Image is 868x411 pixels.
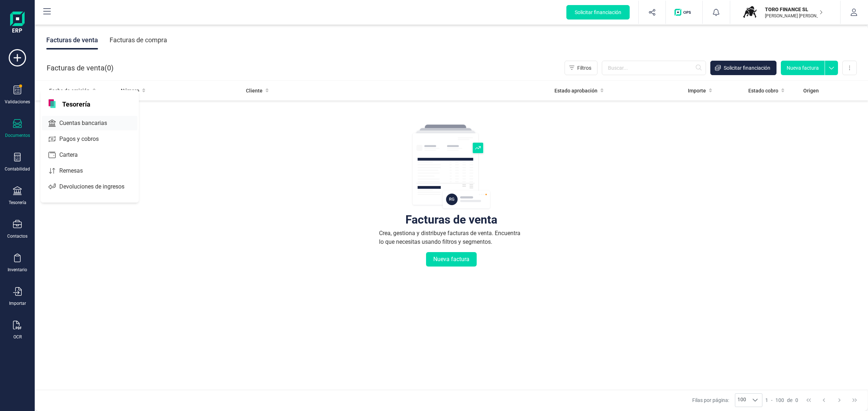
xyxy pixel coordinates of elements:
span: Estado cobro [748,87,778,94]
span: Solicitar financiación [575,9,621,16]
span: Remesas [56,166,96,175]
div: Contactos [7,233,27,239]
span: Número [121,87,139,94]
input: Buscar... [602,61,706,75]
span: Pagos y cobros [56,135,112,143]
div: Facturas de venta [46,31,98,49]
span: Cliente [246,87,263,94]
button: Logo de OPS [670,1,698,24]
button: Filtros [565,61,597,75]
span: 0 [795,397,798,404]
span: Filtros [577,64,591,72]
img: TO [742,4,758,20]
span: Devoluciones de ingresos [56,182,137,191]
img: img-empty-table.svg [412,124,491,210]
div: Filas por página: [692,393,762,407]
div: Tesorería [9,200,26,205]
button: Solicitar financiación [710,61,776,75]
button: Last Page [848,393,861,407]
div: Facturas de venta [405,216,497,223]
span: Cartera [56,151,91,159]
span: Cuentas bancarias [56,119,120,127]
span: 100 [775,397,784,404]
img: Logo Finanedi [10,12,25,35]
div: Crea, gestiona y distribuye facturas de venta. Encuentra lo que necesitas usando filtros y segmen... [379,229,524,246]
span: Origen [803,87,819,94]
span: Solicitar financiación [724,64,770,72]
div: Inventario [8,267,27,273]
p: TORO FINANCE SL [765,6,823,13]
span: 1 [765,397,768,404]
button: Solicitar financiación [566,5,630,20]
div: Importar [9,300,26,306]
button: Nueva factura [426,252,477,267]
div: Facturas de compra [110,31,167,49]
span: 100 [735,394,748,407]
span: Fecha de emisión [49,87,90,94]
div: - [765,397,798,404]
span: Estado aprobación [554,87,597,94]
button: TOTORO FINANCE SL[PERSON_NAME] [PERSON_NAME] [739,1,831,24]
div: Validaciones [5,99,30,105]
p: [PERSON_NAME] [PERSON_NAME] [765,13,823,19]
span: Importe [688,87,706,94]
button: Nueva factura [781,61,825,75]
span: de [787,397,792,404]
span: 0 [107,63,111,73]
button: Next Page [833,393,846,407]
button: Previous Page [817,393,831,407]
span: Tesorería [58,99,95,108]
div: OCR [13,334,22,340]
img: Logo de OPS [675,9,694,16]
div: Documentos [5,133,30,138]
div: Facturas de venta ( ) [47,61,114,75]
div: Contabilidad [5,166,30,172]
button: First Page [802,393,816,407]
